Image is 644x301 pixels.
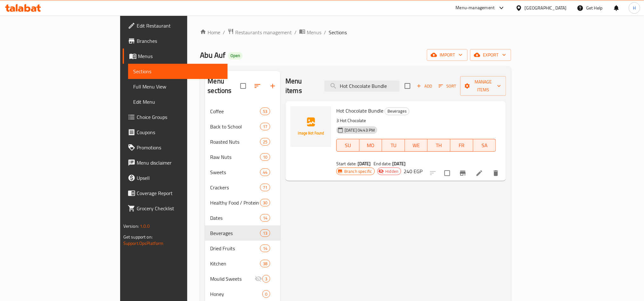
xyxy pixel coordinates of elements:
[205,210,280,226] div: Dates14
[205,271,280,286] div: Moulid Sweets3
[138,52,223,60] span: Menus
[382,139,405,152] button: TU
[236,79,250,93] span: Select all sections
[123,140,228,155] a: Promotions
[263,276,270,282] span: 3
[123,49,228,64] a: Menus
[414,81,435,91] span: Add item
[123,125,228,140] a: Coupons
[210,199,260,206] span: Healthy Food / Protein Bars
[137,22,223,29] span: Edit Restaurant
[325,81,400,92] input: search
[437,81,458,91] button: Sort
[385,141,402,150] span: TU
[255,275,262,283] svg: Inactive section
[260,230,270,236] span: 13
[250,78,265,94] span: Sort sections
[210,290,262,298] div: Honey
[128,64,228,79] a: Sections
[430,141,448,150] span: TH
[260,153,270,161] div: items
[427,49,468,61] button: import
[294,29,297,36] li: /
[210,275,255,283] div: Moulid Sweets
[342,168,374,174] span: Branch specific
[265,78,280,94] button: Add section
[200,28,511,36] nav: breadcrumb
[137,174,223,182] span: Upsell
[228,52,243,60] div: Open
[210,214,260,222] div: Dates
[336,117,496,125] p: 3 Hot Chocolate
[205,119,280,134] div: Back to School17
[123,186,228,201] a: Coverage Report
[416,82,433,90] span: Add
[235,29,292,36] span: Restaurants management
[210,153,260,161] span: Raw Nuts
[205,134,280,149] div: Roasted Nuts25
[435,81,460,91] span: Sort items
[299,28,321,36] a: Menus
[123,18,228,33] a: Edit Restaurant
[137,159,223,167] span: Menu disclaimer
[260,123,270,130] div: items
[336,139,359,152] button: SU
[460,76,506,96] button: Manage items
[456,4,495,12] div: Menu-management
[373,160,391,168] span: End date:
[205,165,280,180] div: Sweets44
[441,167,454,180] span: Select to update
[210,123,260,130] div: Back to School
[137,128,223,136] span: Coupons
[210,168,260,176] span: Sweets
[260,108,270,115] div: items
[123,33,228,49] a: Branches
[260,108,270,115] span: 53
[633,4,636,11] span: H
[385,108,409,115] span: Beverages
[358,160,371,168] b: [DATE]
[133,98,223,106] span: Edit Menu
[260,184,270,191] div: items
[260,214,270,222] div: items
[205,195,280,210] div: Healthy Food / Protein Bars30
[210,108,260,115] div: Coffee
[291,106,331,147] img: Hot Chocolate Bundle
[360,139,382,152] button: MO
[260,168,270,176] div: items
[307,29,321,36] span: Menus
[140,222,150,230] span: 1.0.0
[205,149,280,165] div: Raw Nuts10
[260,200,270,206] span: 30
[339,141,357,150] span: SU
[470,49,511,61] button: export
[137,144,223,151] span: Promotions
[128,79,228,94] a: Full Menu View
[260,215,270,221] span: 14
[205,180,280,195] div: Crackers71
[262,275,270,283] div: items
[137,113,223,121] span: Choice Groups
[476,141,494,150] span: SA
[123,170,228,186] a: Upsell
[476,169,483,177] a: Edit menu item
[401,79,414,93] span: Select section
[210,229,260,237] span: Beverages
[392,160,406,168] b: [DATE]
[414,81,435,91] button: Add
[210,245,260,252] span: Dried Fruits
[404,167,422,176] h6: 240 EGP
[473,139,496,152] button: SA
[260,138,270,146] div: items
[137,189,223,197] span: Coverage Report
[210,260,260,267] div: Kitchen
[336,160,357,168] span: Start date:
[210,184,260,191] span: Crackers
[260,154,270,160] span: 10
[123,155,228,170] a: Menu disclaimer
[210,138,260,146] span: Roasted Nuts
